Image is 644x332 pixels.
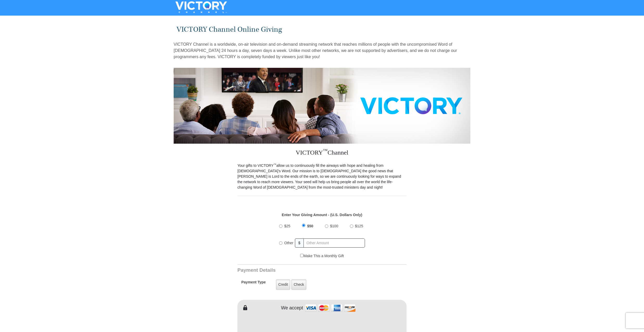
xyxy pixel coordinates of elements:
span: $125 [355,224,363,228]
label: Check [291,279,306,290]
span: $50 [307,224,313,228]
input: Other Amount [304,238,365,248]
h3: VICTORY Channel [237,144,407,163]
label: Credit [276,279,290,290]
p: VICTORY Channel is a worldwide, on-air television and on-demand streaming network that reaches mi... [174,41,470,60]
h1: VICTORY Channel Online Giving [176,25,468,34]
strong: Enter Your Giving Amount - (U.S. Dollars Only) [282,213,362,217]
p: Your gifts to VICTORY allow us to continuously fill the airways with hope and healing from [DEMOG... [237,163,407,190]
h5: Payment Type [241,280,266,287]
span: $ [295,238,304,248]
span: $100 [330,224,338,228]
sup: ™ [323,148,328,153]
img: credit cards accepted [304,302,356,314]
input: Make This a Monthly Gift [300,254,304,257]
img: VICTORYTHON - VICTORY Channel [169,1,234,13]
h3: Payment Details [237,267,370,273]
span: $25 [284,224,290,228]
label: Make This a Monthly Gift [300,253,344,259]
span: Other [284,241,293,245]
h4: We accept [281,305,303,311]
sup: ™ [274,163,276,166]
